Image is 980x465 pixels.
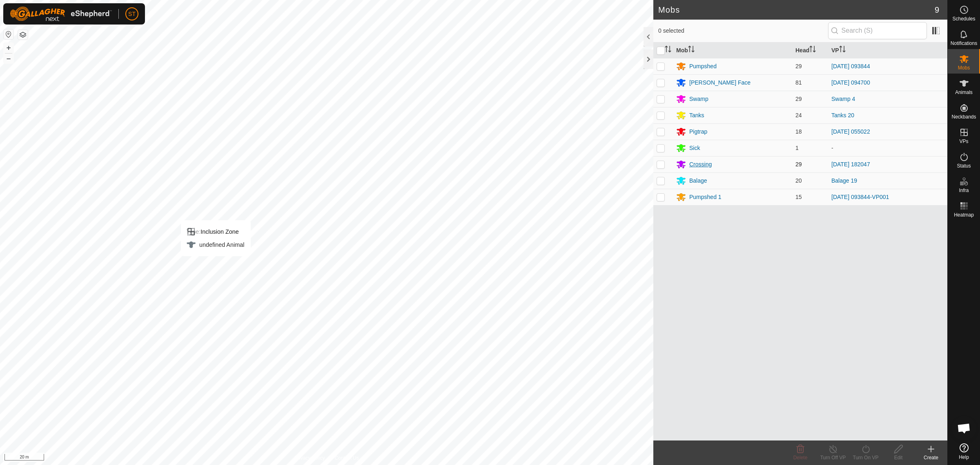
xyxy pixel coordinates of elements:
[951,41,977,46] span: Notifications
[935,4,939,16] span: 9
[959,455,969,460] span: Help
[831,96,855,102] a: Swamp 4
[882,454,915,461] div: Edit
[957,163,971,168] span: Status
[689,160,712,169] div: Crossing
[294,454,325,462] a: Privacy Policy
[795,112,802,118] span: 24
[817,454,849,461] div: Turn Off VP
[831,128,870,135] a: [DATE] 055022
[335,454,359,462] a: Contact Us
[689,144,700,152] div: Sick
[849,454,882,461] div: Turn On VP
[955,90,973,95] span: Animals
[828,22,927,39] input: Search (S)
[689,78,751,87] div: [PERSON_NAME] Face
[673,42,792,58] th: Mob
[795,177,802,184] span: 20
[186,227,244,237] div: Inclusion Zone
[665,47,671,54] p-sorticon: Activate to sort
[128,10,136,18] span: ST
[795,145,799,151] span: 1
[793,455,808,461] span: Delete
[828,140,947,156] td: -
[795,194,802,200] span: 15
[18,30,28,40] button: Map Layers
[4,29,13,39] button: Reset Map
[831,161,870,168] a: [DATE] 182047
[831,112,854,118] a: Tanks 20
[828,42,947,58] th: VP
[958,65,970,70] span: Mobs
[10,7,112,21] img: Gallagher Logo
[658,27,828,35] span: 0 selected
[795,161,802,168] span: 29
[658,5,935,15] h2: Mobs
[954,212,974,217] span: Heatmap
[831,63,870,69] a: [DATE] 093844
[831,79,870,86] a: [DATE] 094700
[689,127,707,136] div: Pigtrap
[186,240,244,250] div: undefined Animal
[952,416,976,440] div: Open chat
[915,454,947,461] div: Create
[4,43,13,53] button: +
[795,128,802,135] span: 18
[959,139,968,144] span: VPs
[4,54,13,63] button: –
[951,114,976,119] span: Neckbands
[689,95,708,103] div: Swamp
[792,42,828,58] th: Head
[689,62,717,71] div: Pumpshed
[795,63,802,69] span: 29
[795,79,802,86] span: 81
[952,16,975,21] span: Schedules
[809,47,816,54] p-sorticon: Activate to sort
[688,47,695,54] p-sorticon: Activate to sort
[795,96,802,102] span: 29
[839,47,846,54] p-sorticon: Activate to sort
[831,177,857,184] a: Balage 19
[959,188,969,193] span: Infra
[689,111,704,120] div: Tanks
[948,440,980,463] a: Help
[689,193,722,201] div: Pumpshed 1
[689,177,707,185] div: Balage
[831,194,889,200] a: [DATE] 093844-VP001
